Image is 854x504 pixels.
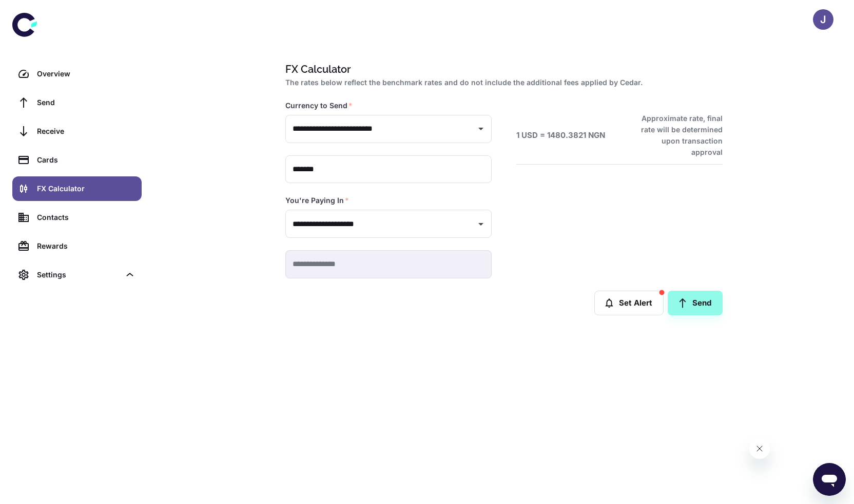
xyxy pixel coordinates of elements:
a: FX Calculator [12,176,142,201]
a: Send [12,90,142,115]
label: Currency to Send [285,100,353,111]
span: Hi. Need any help? [6,7,74,15]
div: Send [37,97,135,108]
div: Rewards [37,240,135,252]
button: Open [474,217,488,231]
div: Overview [37,68,135,79]
a: Send [668,291,723,315]
div: Cards [37,154,135,166]
button: Open [474,122,488,136]
div: Contacts [37,212,135,223]
iframe: Button to launch messaging window [813,463,846,496]
div: Settings [12,263,142,287]
label: You're Paying In [285,195,349,206]
h1: FX Calculator [285,62,719,77]
a: Contacts [12,205,142,230]
div: Receive [37,126,135,137]
h6: 1 USD = 1480.3821 NGN [516,130,605,142]
a: Cards [12,148,142,172]
a: Overview [12,62,142,86]
div: FX Calculator [37,183,135,194]
h6: Approximate rate, final rate will be determined upon transaction approval [630,113,723,158]
button: Set Alert [594,291,664,315]
div: Settings [37,269,120,280]
iframe: Close message [749,438,770,459]
a: Receive [12,119,142,144]
button: J [813,9,833,30]
a: Rewards [12,234,142,258]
